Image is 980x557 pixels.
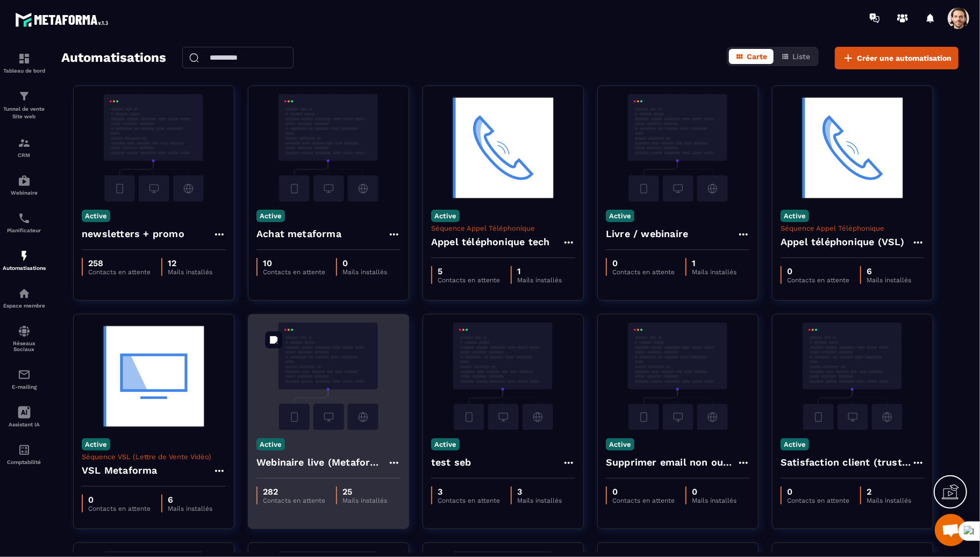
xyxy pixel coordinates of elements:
img: automation-background [781,323,925,430]
img: automations [18,249,31,262]
p: Contacts en attente [438,497,500,504]
p: 3 [517,487,562,497]
p: Mails installés [168,268,212,276]
p: Active [781,438,809,451]
p: E-mailing [3,384,46,390]
h4: Webinaire live (Metaforma) [256,455,388,470]
p: Contacts en attente [438,276,500,284]
p: 282 [263,487,325,497]
p: Contacts en attente [787,276,849,284]
p: 3 [438,487,500,497]
h4: Appel téléphonique tech [431,234,550,249]
p: 1 [517,266,562,276]
p: Tableau de bord [3,68,46,74]
img: automation-background [431,323,575,430]
img: email [18,368,31,381]
button: Liste [775,49,817,64]
p: Contacts en attente [612,497,675,504]
p: 1 [692,258,736,268]
img: logo [15,10,112,30]
span: Liste [792,52,810,61]
p: Active [606,438,634,451]
a: formationformationCRM [3,128,46,166]
span: Carte [747,52,767,61]
img: accountant [18,444,31,456]
a: accountantaccountantComptabilité [3,435,46,473]
p: Mails installés [342,268,387,276]
p: Active [431,210,460,222]
div: Mở cuộc trò chuyện [935,514,967,546]
img: social-network [18,325,31,338]
p: Espace membre [3,303,46,309]
h2: Automatisations [61,47,166,69]
p: 0 [787,266,849,276]
button: Créer une automatisation [835,47,958,69]
h4: Livre / webinaire [606,226,688,241]
p: Contacts en attente [263,268,325,276]
h4: newsletters + promo [82,226,184,241]
p: 0 [612,487,675,497]
p: Séquence Appel Téléphonique [781,224,925,232]
p: 6 [867,266,911,276]
p: 5 [438,266,500,276]
p: Séquence VSL (Lettre de Vente Vidéo) [82,453,226,461]
img: automation-background [606,323,750,430]
button: Carte [729,49,774,64]
p: 0 [88,495,151,505]
p: Contacts en attente [612,268,675,276]
p: 0 [612,258,675,268]
p: 0 [692,487,736,497]
a: formationformationTunnel de vente Site web [3,82,46,128]
p: Assistant IA [3,422,46,427]
p: 6 [168,495,212,505]
a: automationsautomationsEspace membre [3,279,46,317]
p: Active [781,210,809,222]
p: 0 [787,487,849,497]
img: formation [18,90,31,103]
a: Assistant IA [3,398,46,435]
img: automations [18,287,31,300]
img: automations [18,174,31,187]
p: Webinaire [3,190,46,196]
p: 258 [88,258,151,268]
p: 10 [263,258,325,268]
p: Active [606,210,634,222]
p: Active [256,438,285,451]
p: Contacts en attente [787,497,849,504]
img: automation-background [781,94,925,202]
p: Contacts en attente [88,505,151,512]
p: 25 [342,487,387,497]
p: Mails installés [867,497,911,504]
p: CRM [3,152,46,158]
img: formation [18,137,31,149]
p: 0 [342,258,387,268]
p: 12 [168,258,212,268]
a: automationsautomationsAutomatisations [3,241,46,279]
p: Comptabilité [3,459,46,465]
h4: VSL Metaforma [82,463,158,478]
p: Active [256,210,285,222]
p: Active [82,210,110,222]
img: automation-background [256,94,400,202]
img: automation-background [606,94,750,202]
a: formationformationTableau de bord [3,44,46,82]
h4: test seb [431,455,471,470]
a: emailemailE-mailing [3,360,46,398]
img: automation-background [431,94,575,202]
p: Automatisations [3,265,46,271]
img: scheduler [18,212,31,225]
p: Mails installés [342,497,387,504]
img: formation [18,52,31,65]
img: automation-background [256,323,400,430]
a: schedulerschedulerPlanificateur [3,204,46,241]
p: Mails installés [692,497,736,504]
p: Planificateur [3,227,46,233]
img: automation-background [82,94,226,202]
h4: Satisfaction client (trustpilot) [781,455,912,470]
p: Mails installés [168,505,212,512]
img: automation-background [82,323,226,430]
a: automationsautomationsWebinaire [3,166,46,204]
p: Active [431,438,460,451]
p: Active [82,438,110,451]
p: Mails installés [692,268,736,276]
